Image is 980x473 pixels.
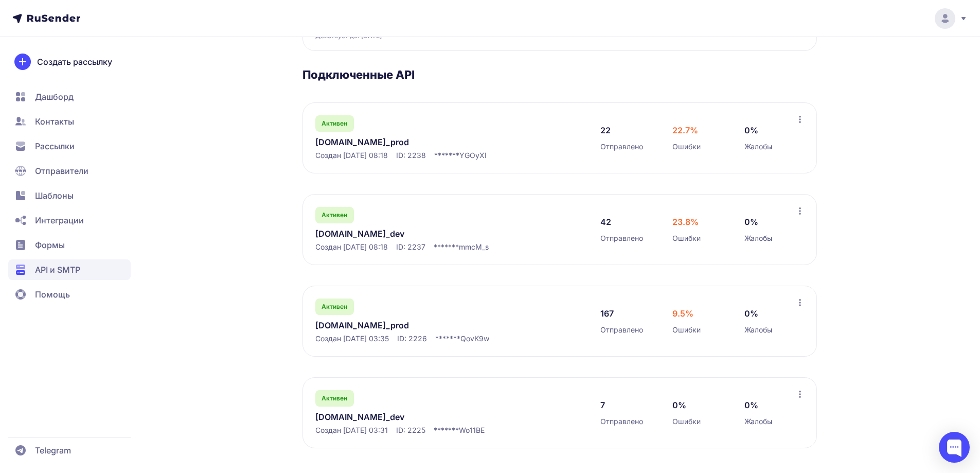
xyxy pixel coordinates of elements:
span: 0% [744,399,758,411]
span: Жалобы [744,233,772,243]
span: 0% [744,124,758,136]
span: 9.5% [672,307,693,320]
span: Ошибки [672,325,701,335]
span: 22.7% [672,124,698,136]
span: 22 [600,124,611,136]
span: Дашборд [35,91,74,103]
span: Отправлено [600,416,643,427]
span: Wo11BE [459,425,485,435]
span: Отправлено [600,325,643,335]
span: Создать рассылку [37,56,112,68]
span: ID: 2226 [397,334,427,344]
span: 7 [600,399,605,411]
a: [DOMAIN_NAME]_prod [315,319,526,331]
span: Telegram [35,444,71,457]
a: Telegram [8,440,131,461]
span: Отправлено [600,142,643,152]
a: [DOMAIN_NAME]_prod [315,136,526,148]
span: Создан [DATE] 03:31 [315,425,388,435]
span: 0% [672,399,686,411]
span: ID: 2237 [396,242,425,252]
span: Ошибки [672,142,701,152]
span: Интеграции [35,214,84,226]
span: 0% [744,307,758,320]
span: ID: 2225 [396,425,425,435]
span: Рассылки [35,140,75,152]
span: mmcM_s [459,242,489,252]
span: Жалобы [744,142,772,152]
span: Помощь [35,288,70,301]
h3: Подключенные API [302,67,817,82]
a: [DOMAIN_NAME]_dev [315,411,526,423]
span: Создан [DATE] 08:18 [315,150,388,161]
span: Активен [322,394,347,402]
span: Создан [DATE] 03:35 [315,334,389,344]
span: Создан [DATE] 08:18 [315,242,388,252]
span: Активен [322,303,347,311]
span: 0% [744,216,758,228]
span: Отправлено [600,233,643,243]
span: Активен [322,119,347,128]
span: API и SMTP [35,264,80,276]
span: YGOyXI [459,150,487,161]
span: Ошибки [672,416,701,427]
span: Шаблоны [35,189,74,202]
span: Формы [35,239,65,251]
span: Отправители [35,165,88,177]
span: 23.8% [672,216,699,228]
span: 167 [600,307,614,320]
span: Ошибки [672,233,701,243]
span: Жалобы [744,416,772,427]
span: Активен [322,211,347,219]
span: Контакты [35,115,74,128]
span: QovK9w [460,334,489,344]
a: [DOMAIN_NAME]_dev [315,227,526,240]
span: Жалобы [744,325,772,335]
span: 42 [600,216,611,228]
span: ID: 2238 [396,150,426,161]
